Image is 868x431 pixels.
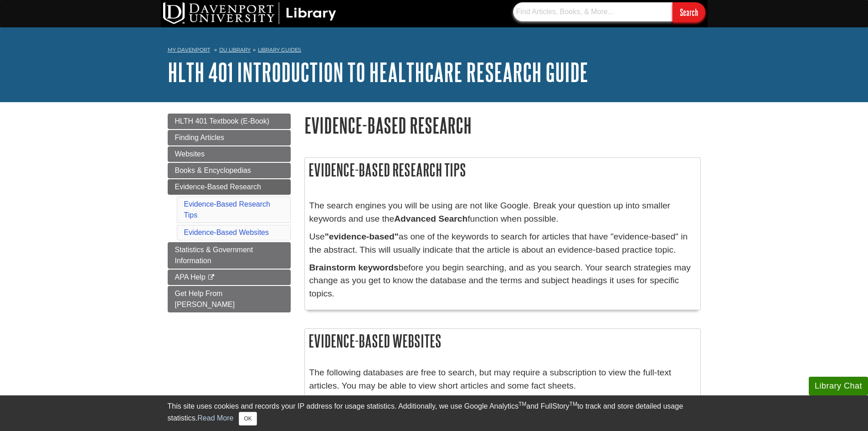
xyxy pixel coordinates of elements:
span: HLTH 401 Textbook (E-Book) [175,117,270,125]
nav: breadcrumb [168,44,701,58]
a: Read More [197,414,233,422]
a: Library Guides [258,47,301,53]
i: This link opens in a new window [207,275,215,280]
a: Evidence-Based Research Tips [184,200,270,219]
a: Statistics & Government Information [168,242,291,269]
span: Get Help From [PERSON_NAME] [175,290,235,308]
sup: TM [519,401,526,407]
a: HLTH 401 Introduction to Healthcare Research Guide [168,58,588,86]
input: Search [673,2,705,22]
p: Use as one of the keywords to search for articles that have "evidence-based" in the abstract. Thi... [309,230,696,257]
button: Close [239,412,257,426]
p: before you begin searching, and as you search. Your search strategies may change as you get to kn... [309,261,696,301]
span: APA Help [175,273,205,281]
span: Websites [175,150,205,158]
a: Finding Articles [168,130,291,145]
img: DU Library [163,2,336,24]
span: Finding Articles [175,134,225,141]
span: Evidence-Based Research [175,183,261,191]
a: APA Help [168,270,291,285]
sup: TM [570,401,577,407]
a: Get Help From [PERSON_NAME] [168,286,291,312]
p: The following databases are free to search, but may require a subscription to view the full-text ... [309,366,696,393]
strong: Advanced Search [394,214,467,223]
a: HLTH 401 Textbook (E-Book) [168,114,291,129]
h2: Evidence-Based Websites [305,329,700,353]
a: Websites [168,146,291,162]
button: Library Chat [809,377,868,395]
strong: Brainstorm keywords [309,263,399,272]
span: Statistics & Government Information [175,246,253,265]
input: Find Articles, Books, & More... [513,2,673,21]
div: This site uses cookies and records your IP address for usage statistics. Additionally, we use Goo... [168,401,701,426]
strong: "evidence-based" [325,232,399,241]
div: Guide Page Menu [168,114,291,312]
a: DU Library [219,47,251,53]
span: Books & Encyclopedias [175,166,251,174]
p: The search engines you will be using are not like Google. Break your question up into smaller key... [309,199,696,226]
a: Books & Encyclopedias [168,163,291,178]
h1: Evidence-Based Research [304,114,701,137]
a: Evidence-Based Websites [184,228,269,236]
a: Evidence-Based Research [168,179,291,195]
a: My Davenport [168,46,210,54]
h2: Evidence-Based Research Tips [305,158,700,182]
form: Searches DU Library's articles, books, and more [513,2,705,22]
